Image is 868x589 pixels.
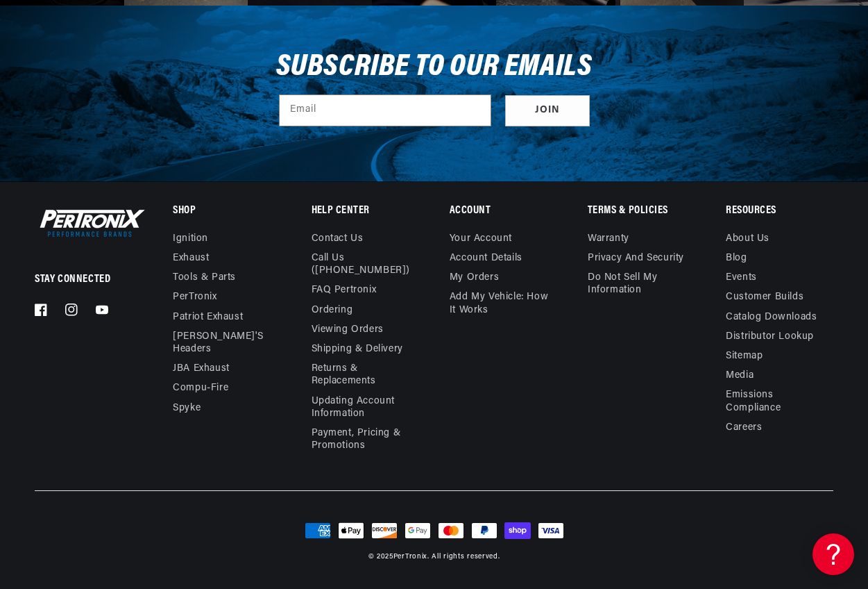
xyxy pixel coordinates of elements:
a: FAQ Pertronix [312,281,377,300]
a: JBA Exhaust [173,359,230,379]
a: Payment, Pricing & Promotions [312,424,418,456]
h3: Subscribe to our emails [276,54,593,81]
a: Emissions compliance [726,385,822,417]
a: Sitemap [726,347,763,366]
a: Do not sell my information [588,268,695,300]
small: All rights reserved. [432,553,500,561]
input: Email [280,95,491,126]
a: [PERSON_NAME]'s Headers [173,327,269,359]
a: Blog [726,249,747,268]
a: Call Us ([PHONE_NUMBER]) [312,249,411,281]
a: About Us [726,233,769,249]
a: Privacy and Security [588,249,684,268]
a: Updating Account Information [312,392,408,424]
a: Contact us [312,233,364,249]
a: Warranty [588,233,629,249]
a: Media [726,366,754,385]
a: Distributor Lookup [726,327,814,347]
p: Stay Connected [35,272,128,287]
a: Ordering [312,301,353,320]
a: Your account [450,233,512,249]
a: Ignition [173,233,208,249]
a: Account details [450,249,522,268]
a: Shipping & Delivery [312,340,403,359]
a: PerTronix [393,553,427,561]
a: Patriot Exhaust [173,308,243,327]
small: © 2025 . [368,553,429,561]
img: Pertronix [35,206,146,240]
a: Careers [726,418,762,438]
button: Subscribe [505,95,590,126]
a: Events [726,268,757,288]
a: Tools & Parts [173,268,236,288]
a: PerTronix [173,288,216,307]
a: Spyke [173,399,201,418]
a: Compu-Fire [173,379,228,398]
a: Viewing Orders [312,320,384,340]
a: Catalog Downloads [726,308,817,327]
a: Returns & Replacements [312,359,408,391]
a: Exhaust [173,249,209,268]
a: Customer Builds [726,288,803,307]
a: Add My Vehicle: How It Works [450,288,556,320]
a: My orders [450,268,499,288]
